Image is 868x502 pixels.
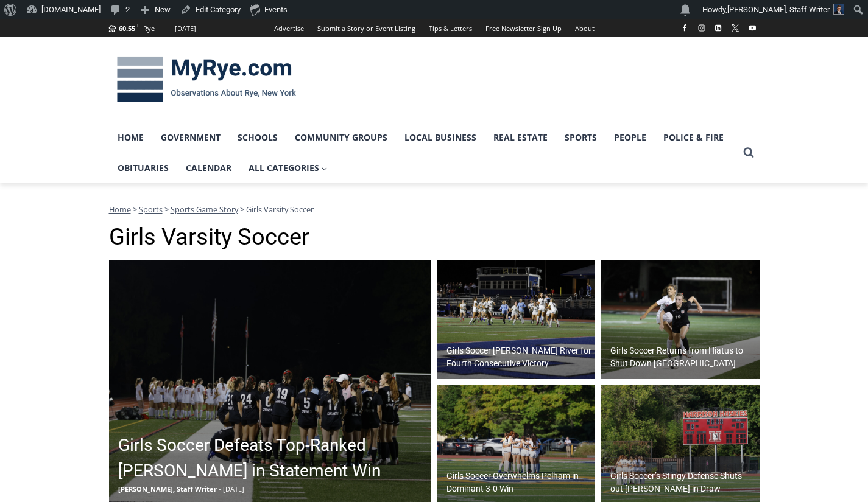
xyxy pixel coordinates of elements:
[437,260,596,380] img: (PHOTO: Rye Girls Soccer celebrates their 2-0 victory over undefeated Pearl River on September 30...
[267,19,601,37] nav: Secondary Navigation
[109,223,760,251] h1: Girls Varsity Soccer
[143,23,155,34] div: Rye
[601,260,760,380] img: (PHOTO: Rye Girls Soccer's Ryann O'Donnell (#18) from her team's win over Eastchester ib Septembe...
[109,122,738,184] nav: Primary Navigation
[246,204,314,215] span: Girls Varsity Soccer
[175,23,196,34] div: [DATE]
[219,484,221,493] span: -
[677,21,692,35] a: Facebook
[267,19,311,37] a: Advertise
[171,204,238,215] a: Sports Game Story
[109,122,152,153] a: Home
[286,122,396,153] a: Community Groups
[139,204,163,215] a: Sports
[446,470,593,495] h2: Girls Soccer Overwhelms Pelham in Dominant 3-0 Win
[164,204,169,215] span: >
[485,122,556,153] a: Real Estate
[109,48,304,111] img: MyRye.com
[152,122,229,153] a: Government
[119,24,135,33] span: 60.55
[446,344,593,370] h2: Girls Soccer [PERSON_NAME] River for Fourth Consecutive Victory
[610,344,757,370] h2: Girls Soccer Returns from Hiatus to Shut Down [GEOGRAPHIC_DATA]
[479,19,568,37] a: Free Newsletter Sign Up
[311,19,422,37] a: Submit a Story or Event Listing
[745,21,760,35] a: YouTube
[738,142,760,164] button: View Search Form
[437,260,596,380] a: Girls Soccer [PERSON_NAME] River for Fourth Consecutive Victory
[396,122,485,153] a: Local Business
[711,21,725,35] a: Linkedin
[118,433,428,484] h2: Girls Soccer Defeats Top-Ranked [PERSON_NAME] in Statement Win
[728,21,743,35] a: X
[240,153,336,183] a: All Categories
[249,161,328,175] span: All Categories
[605,122,655,153] a: People
[223,484,244,493] span: [DATE]
[229,122,286,153] a: Schools
[109,203,760,215] nav: Breadcrumbs
[118,484,217,493] span: [PERSON_NAME], Staff Writer
[133,204,137,215] span: >
[109,204,131,215] a: Home
[833,4,844,15] img: Charlie Morris headshot PROFESSIONAL HEADSHOT
[610,470,757,495] h2: Girls Soccer’s Stingy Defense Shuts out [PERSON_NAME] in Draw
[109,153,177,183] a: Obituaries
[177,153,240,183] a: Calendar
[568,19,601,37] a: About
[556,122,605,153] a: Sports
[240,204,244,215] span: >
[422,19,479,37] a: Tips & Letters
[655,122,732,153] a: Police & Fire
[137,22,139,29] span: F
[694,21,709,35] a: Instagram
[601,260,760,380] a: Girls Soccer Returns from Hiatus to Shut Down [GEOGRAPHIC_DATA]
[727,5,830,14] span: [PERSON_NAME], Staff Writer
